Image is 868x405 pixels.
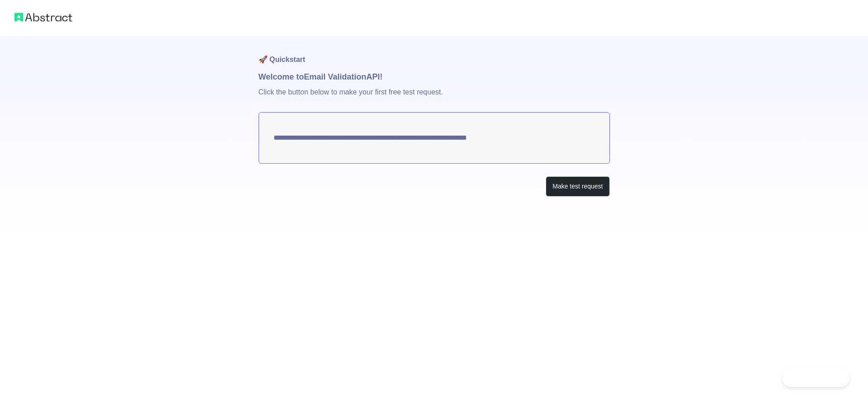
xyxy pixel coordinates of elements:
[782,368,850,387] iframe: Toggle Customer Support
[14,11,72,24] img: Abstract logo
[259,36,610,71] h1: 🚀 Quickstart
[259,71,610,83] h1: Welcome to Email Validation API!
[259,83,610,112] p: Click the button below to make your first free test request.
[546,176,609,197] button: Make test request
